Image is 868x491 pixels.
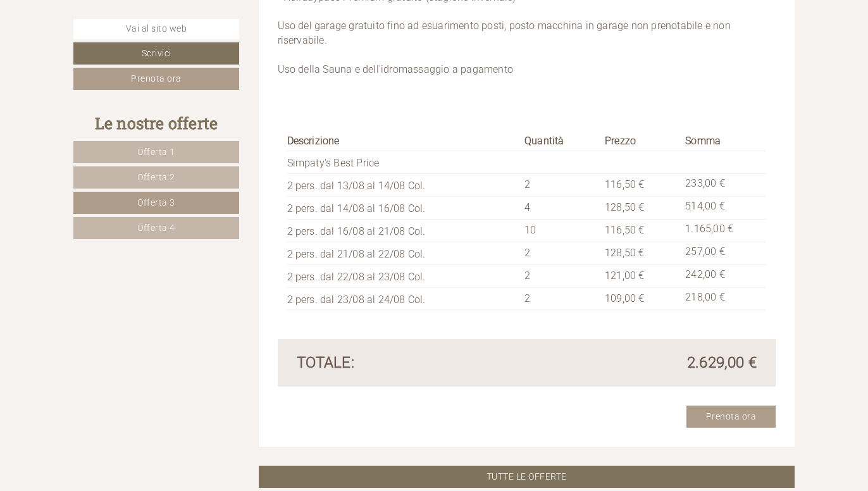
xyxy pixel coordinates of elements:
[686,406,776,428] a: Prenota ora
[680,287,766,310] td: 218,00 €
[605,270,645,282] span: 121,00 €
[137,147,175,157] span: Offerta 1
[73,68,239,90] a: Prenota ora
[287,220,519,242] td: 2 pers. dal 16/08 al 21/08 Col.
[20,62,195,71] small: 10:45
[20,37,195,47] div: Hotel Simpaty
[680,242,766,264] td: 257,00 €
[10,35,202,73] div: Buon giorno, come possiamo aiutarla?
[519,242,600,264] td: 2
[439,333,499,356] button: Invia
[73,112,239,135] div: Le nostre offerte
[287,174,519,197] td: 2 pers. dal 13/08 al 14/08 Col.
[600,132,680,151] th: Prezzo
[605,292,645,304] span: 109,00 €
[137,197,175,208] span: Offerta 3
[680,197,766,220] td: 514,00 €
[519,197,600,220] td: 4
[519,174,600,197] td: 2
[680,174,766,197] td: 233,00 €
[519,132,600,151] th: Quantità
[287,264,519,287] td: 2 pers. dal 22/08 al 23/08 Col.
[287,151,519,174] td: Simpaty's Best Price
[259,466,795,488] a: TUTTE LE OFFERTE
[605,247,645,259] span: 128,50 €
[287,287,519,310] td: 2 pers. dal 23/08 al 24/08 Col.
[519,287,600,310] td: 2
[137,172,175,182] span: Offerta 2
[605,201,645,213] span: 128,50 €
[137,223,175,233] span: Offerta 4
[287,197,519,220] td: 2 pers. dal 14/08 al 16/08 Col.
[605,224,645,236] span: 116,50 €
[519,220,600,242] td: 10
[687,352,757,373] span: 2.629,00 €
[73,42,239,65] a: Scrivici
[287,352,527,373] div: Totale:
[287,242,519,264] td: 2 pers. dal 21/08 al 22/08 Col.
[226,10,271,32] div: [DATE]
[519,264,600,287] td: 2
[73,19,239,39] a: Vai al sito web
[680,220,766,242] td: 1.165,00 €
[287,132,519,151] th: Descrizione
[605,178,645,190] span: 116,50 €
[680,264,766,287] td: 242,00 €
[680,132,766,151] th: Somma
